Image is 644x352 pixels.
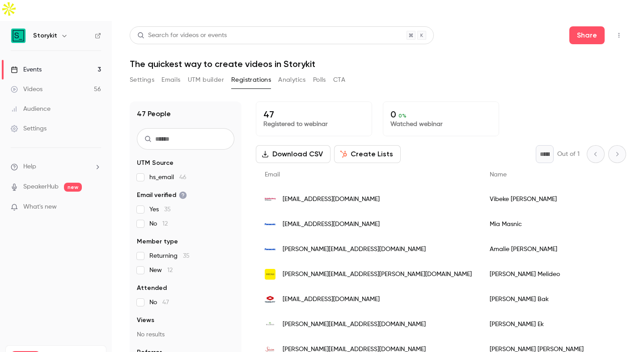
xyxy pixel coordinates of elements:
[188,73,224,87] button: UTM builder
[256,145,330,163] button: Download CSV
[265,269,275,280] img: sartorius.com
[130,59,626,69] h1: The quickest way to create videos in Storykit
[11,29,25,43] img: Storykit
[164,206,171,213] span: 35
[11,124,47,133] div: Settings
[283,270,472,279] span: [PERSON_NAME][EMAIL_ADDRESS][PERSON_NAME][DOMAIN_NAME]
[333,73,345,87] button: CTA
[263,109,364,120] p: 47
[149,219,168,228] span: No
[33,31,57,40] h6: Storykit
[179,174,186,180] span: 46
[265,294,275,305] img: translyft.com
[130,73,154,87] button: Settings
[334,145,401,163] button: Create Lists
[183,253,190,259] span: 35
[481,237,640,262] div: Amalie [PERSON_NAME]
[265,172,280,178] span: Email
[137,109,171,119] h1: 47 People
[11,85,42,94] div: Videos
[263,120,364,129] p: Registered to webinar
[137,191,187,200] span: Email verified
[23,162,36,172] span: Help
[149,298,169,307] span: No
[167,267,173,273] span: 12
[283,220,380,229] span: [EMAIL_ADDRESS][DOMAIN_NAME]
[137,330,234,339] p: No results
[490,172,507,178] span: Name
[283,195,380,204] span: [EMAIL_ADDRESS][DOMAIN_NAME]
[481,287,640,312] div: [PERSON_NAME] Bak
[283,320,426,329] span: [PERSON_NAME][EMAIL_ADDRESS][DOMAIN_NAME]
[11,105,51,113] div: Audience
[390,109,491,120] p: 0
[149,205,171,214] span: Yes
[11,162,101,172] li: help-dropdown-opener
[137,237,178,246] span: Member type
[23,202,57,212] span: What's new
[481,312,640,337] div: [PERSON_NAME] Ek
[265,319,275,330] img: billerud.com
[313,73,326,87] button: Polls
[162,221,168,227] span: 12
[557,150,580,159] p: Out of 1
[390,120,491,129] p: Watched webinar
[90,203,101,211] iframe: Noticeable Trigger
[137,159,174,168] span: UTM Source
[137,316,154,325] span: Views
[149,251,190,260] span: Returning
[481,187,640,212] div: Vibeke [PERSON_NAME]
[162,299,169,306] span: 47
[137,31,227,40] div: Search for videos or events
[23,182,59,192] a: SpeakerHub
[265,223,275,225] img: ext.eu.panasonic.com
[231,73,271,87] button: Registrations
[64,183,82,192] span: new
[481,262,640,287] div: [PERSON_NAME] Melideo
[481,212,640,237] div: Mia Masnic
[265,248,275,250] img: eu.panasonic.com
[149,173,186,182] span: hs_email
[278,73,306,87] button: Analytics
[137,284,167,293] span: Attended
[398,113,407,119] span: 0 %
[569,26,605,44] button: Share
[283,245,426,254] span: [PERSON_NAME][EMAIL_ADDRESS][DOMAIN_NAME]
[283,295,380,304] span: [EMAIL_ADDRESS][DOMAIN_NAME]
[149,266,173,275] span: New
[265,194,275,205] img: swlegal.ch
[11,65,42,74] div: Events
[161,73,180,87] button: Emails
